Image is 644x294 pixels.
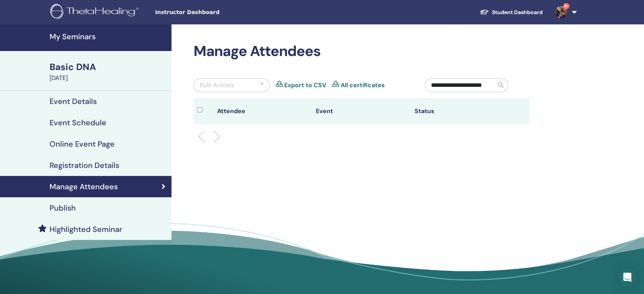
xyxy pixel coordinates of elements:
[200,81,234,90] div: Bulk Actions
[341,81,385,90] a: All certificates
[45,61,171,83] a: Basic DNA[DATE]
[50,203,76,213] h4: Publish
[50,97,97,106] h4: Event Details
[50,118,106,127] h4: Event Schedule
[50,61,167,73] div: Basic DNA
[155,8,269,16] span: Instructor Dashboard
[474,5,549,19] a: Student Dashboard
[50,161,119,170] h4: Registration Details
[555,6,567,18] img: default.jpg
[50,182,118,191] h4: Manage Attendees
[480,9,489,15] img: graduation-cap-white.svg
[50,139,115,149] h4: Online Event Page
[194,43,529,60] h2: Manage Attendees
[213,98,312,125] th: Attendee
[618,268,636,286] div: Open Intercom Messenger
[50,73,167,83] div: [DATE]
[50,4,141,21] img: logo.png
[563,3,569,9] span: 9+
[284,81,326,90] a: Export to CSV
[50,32,167,41] h4: My Seminars
[50,225,122,234] h4: Highlighted Seminar
[411,98,509,125] th: Status
[312,98,411,125] th: Event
